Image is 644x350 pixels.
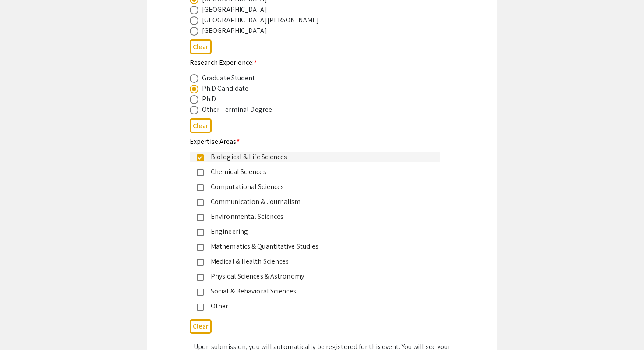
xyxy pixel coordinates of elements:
[202,25,267,36] div: [GEOGRAPHIC_DATA]
[190,118,212,133] button: Clear
[204,286,433,296] div: Social & Behavioral Sciences
[190,137,240,146] mat-label: Expertise Areas
[204,241,433,252] div: Mathematics & Quantitative Studies
[190,39,212,54] button: Clear
[202,94,216,104] div: Ph.D
[204,167,433,177] div: Chemical Sciences
[204,182,433,192] div: Computational Sciences
[204,226,433,237] div: Engineering
[202,15,319,25] div: [GEOGRAPHIC_DATA][PERSON_NAME]
[204,152,433,162] div: Biological & Life Sciences
[190,319,212,334] button: Clear
[202,104,272,115] div: Other Terminal Degree
[202,4,267,15] div: [GEOGRAPHIC_DATA]
[204,271,433,282] div: Physical Sciences & Astronomy
[204,301,433,311] div: Other
[202,83,248,94] div: Ph.D Candidate
[190,58,257,67] mat-label: Research Experience:
[204,256,433,267] div: Medical & Health Sciences
[202,73,255,83] div: Graduate Student
[204,196,433,207] div: Communication & Journalism
[7,311,37,343] iframe: Chat
[204,211,433,222] div: Environmental Sciences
